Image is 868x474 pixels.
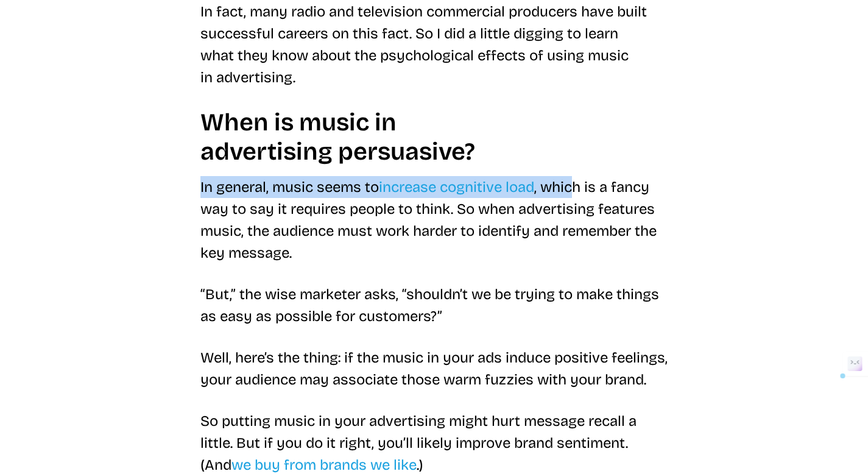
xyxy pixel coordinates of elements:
[200,176,668,264] p: In general, music seems to , which is a fancy way to say it requires people to think. So when adv...
[200,1,668,88] p: In fact, many radio and television commercial producers have built successful careers on this fac...
[379,179,534,196] a: increase cognitive load
[200,283,668,327] p: “But,” the wise marketer asks, “shouldn’t we be trying to make things as easy as possible for cus...
[200,347,668,391] p: Well, here’s the thing: if the music in your ads induce positive feelings, your audience may asso...
[231,456,417,473] a: we buy from brands we like
[200,108,668,166] h2: When is music in advertising persuasive?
